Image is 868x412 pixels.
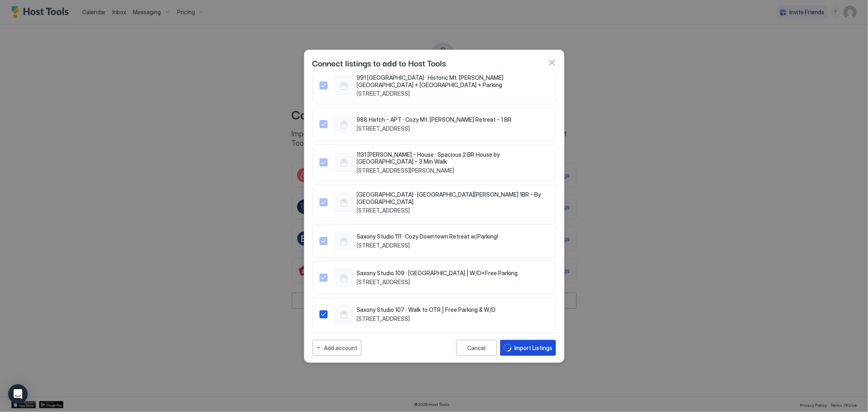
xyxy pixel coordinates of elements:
[357,167,549,174] span: [STREET_ADDRESS][PERSON_NAME]
[319,231,549,251] div: 1360242765363119513
[8,384,28,404] div: Open Intercom Messenger
[357,207,549,214] span: [STREET_ADDRESS]
[503,344,512,352] div: loading
[313,57,446,69] span: Connect listings to add to Host Tools
[319,114,549,134] div: 950096340102523856
[357,306,496,313] span: Saxony Studio 107 · Walk to OTR | Free Parking & W/D
[313,340,361,356] button: Add account
[357,191,549,205] span: [GEOGRAPHIC_DATA] · [GEOGRAPHIC_DATA][PERSON_NAME] 1BR - By [GEOGRAPHIC_DATA]
[357,74,549,88] span: 991 [GEOGRAPHIC_DATA] · Historic Mt. [PERSON_NAME][GEOGRAPHIC_DATA] + [GEOGRAPHIC_DATA] + Parking
[319,268,549,287] div: 1493515654922222055
[319,191,549,214] div: 1077571537304273432
[357,242,498,249] span: [STREET_ADDRESS]
[319,305,549,324] div: 1496377472771624749
[515,344,553,352] div: Import Listings
[319,74,549,97] div: 918051819889568115
[357,90,549,97] span: [STREET_ADDRESS]
[324,344,358,352] div: Add account
[357,233,498,240] span: Saxony Studio 111 · Cozy Downtown Retreat w/Parking!
[357,278,518,286] span: [STREET_ADDRESS]
[357,116,512,123] span: 988 Hatch - APT · Cozy Mt. [PERSON_NAME] Retreat - 1 BR
[357,315,496,322] span: [STREET_ADDRESS]
[500,340,556,356] button: loadingImport Listings
[319,151,549,174] div: 960941694708961402
[357,151,549,165] span: 1131 [PERSON_NAME] - House · Spacious 2 BR House by [GEOGRAPHIC_DATA] – 3 Min Walk
[357,270,518,277] span: Saxony Studio 109 · [GEOGRAPHIC_DATA] | W/D+Free Parking
[357,125,512,132] span: [STREET_ADDRESS]
[467,344,485,351] div: Cancel
[456,340,497,356] button: Cancel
